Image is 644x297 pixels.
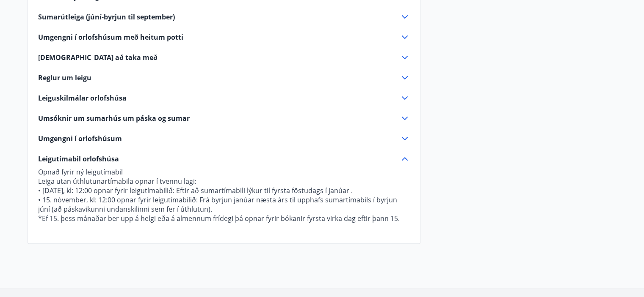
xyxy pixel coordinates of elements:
[38,52,410,63] div: [DEMOGRAPHIC_DATA] að taka með
[38,53,158,62] span: [DEMOGRAPHIC_DATA] að taka með
[38,33,183,42] span: Umgengni í orlofshúsum með heitum potti
[38,73,91,82] span: Reglur um leigu
[38,113,410,123] div: Umsóknir um sumarhús um páska og sumar
[38,114,190,123] span: Umsóknir um sumarhús um páska og sumar
[38,93,410,103] div: Leiguskilmálar orlofshúsa
[38,164,410,233] div: Leigutímabil orlofshúsa
[38,177,410,186] p: Leiga utan úthlutunartímabila opnar í tvennu lagi:
[38,73,410,83] div: Reglur um leigu
[38,154,410,164] div: Leigutímabil orlofshúsa
[38,167,410,177] p: Opnað fyrir ný leigutímabil
[38,154,119,163] span: Leigutímabil orlofshúsa
[38,32,410,42] div: Umgengni í orlofshúsum með heitum potti
[38,134,122,143] span: Umgengni í orlofshúsum
[38,214,410,223] p: *Ef 15. þess mánaðar ber upp á helgi eða á almennum frídegi þá opnar fyrir bókanir fyrsta virka d...
[38,12,175,22] span: Sumarútleiga (júní-byrjun til september)
[38,134,410,144] div: Umgengni í orlofshúsum
[38,186,410,195] p: • [DATE], kl: 12:00 opnar fyrir leigutímabilið: Eftir að sumartímabili lýkur til fyrsta föstudags...
[38,12,410,22] div: Sumarútleiga (júní-byrjun til september)
[38,195,410,214] p: • 15. nóvember, kl: 12:00 opnar fyrir leigutímabilið: Frá byrjun janúar næsta árs til upphafs sum...
[38,93,127,103] span: Leiguskilmálar orlofshúsa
